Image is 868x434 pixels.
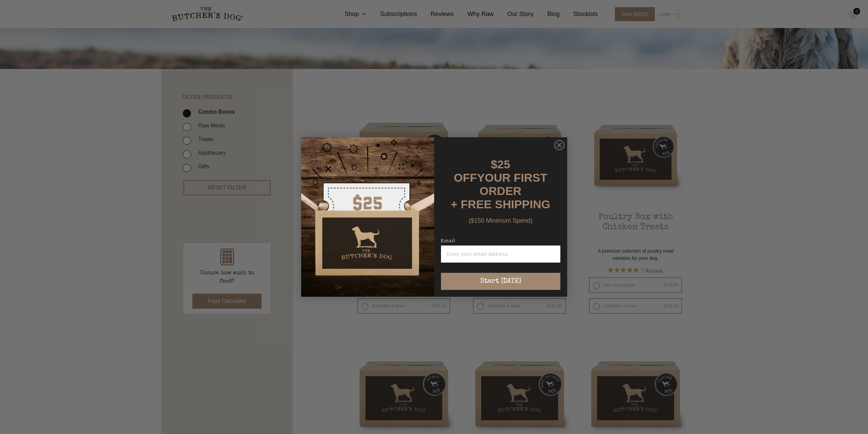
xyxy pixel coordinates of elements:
[301,137,434,297] img: d0d537dc-5429-4832-8318-9955428ea0a1.jpeg
[441,238,560,246] label: Email
[454,158,510,184] span: $25 OFF
[441,273,560,290] button: Start [DATE]
[451,171,550,211] span: YOUR FIRST ORDER + FREE SHIPPING
[554,140,564,150] button: Close dialog
[469,217,532,224] span: ($150 Minimum Spend)
[441,246,560,263] input: Enter your email address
